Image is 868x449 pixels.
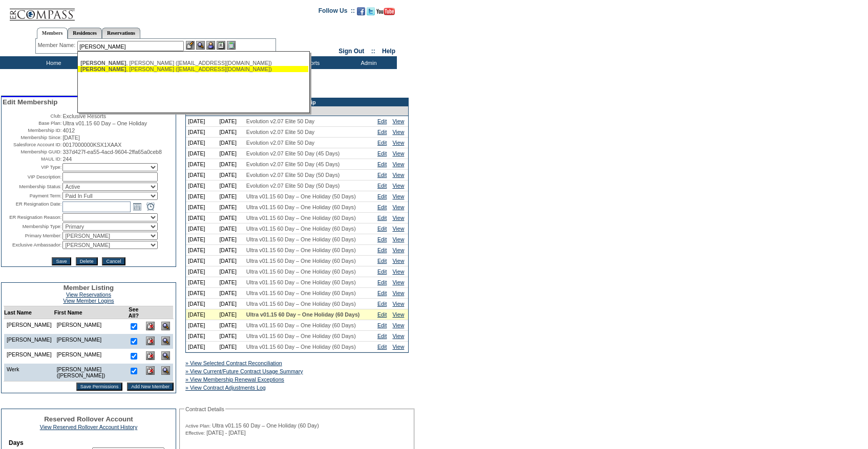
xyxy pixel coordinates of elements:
[196,41,205,50] img: View
[246,322,356,328] span: Ultra v01.15 60 Day – One Holiday (60 Days)
[186,116,217,127] td: [DATE]
[392,129,404,135] a: View
[146,351,155,360] img: Delete
[376,8,395,15] img: Subscribe to our YouTube Channel
[357,10,365,16] a: Become our fan on Facebook
[80,66,126,72] span: [PERSON_NAME]
[186,299,217,309] td: [DATE]
[54,319,125,334] td: [PERSON_NAME]
[76,257,98,265] input: Delete
[377,161,387,167] a: Edit
[186,148,217,159] td: [DATE]
[3,172,61,182] td: VIP Description:
[186,138,217,148] td: [DATE]
[68,28,102,38] a: Residences
[186,342,217,352] td: [DATE]
[357,7,365,15] img: Become our fan on Facebook
[62,127,75,133] span: 4012
[186,331,217,342] td: [DATE]
[392,258,404,264] a: View
[62,142,121,148] span: 0017000000KSX1XAAX
[66,291,111,298] a: View Reservations
[146,322,155,330] img: Delete
[3,232,61,240] td: Primary Member:
[376,10,395,16] a: Subscribe to our YouTube Channel
[186,170,217,181] td: [DATE]
[161,351,170,360] img: View Dashboard
[186,127,217,138] td: [DATE]
[227,41,236,50] img: b_calculator.gif
[246,258,356,264] span: Ultra v01.15 60 Day – One Holiday (60 Days)
[246,161,340,167] span: Evolution v2.07 Elite 50 Day (45 Days)
[217,234,244,245] td: [DATE]
[185,360,282,366] a: » View Selected Contract Reconciliation
[377,129,387,135] a: Edit
[217,320,244,331] td: [DATE]
[3,192,61,200] td: Payment Term:
[62,120,147,126] span: Ultra v01.15 60 Day – One Holiday
[186,191,217,202] td: [DATE]
[186,234,217,245] td: [DATE]
[3,149,61,155] td: Membership GUID:
[184,406,225,412] legend: Contract Details
[377,301,387,307] a: Edit
[54,364,125,381] td: [PERSON_NAME] ([PERSON_NAME])
[377,311,387,318] a: Edit
[186,320,217,331] td: [DATE]
[186,266,217,277] td: [DATE]
[44,415,133,423] span: Reserved Rollover Account
[377,247,387,253] a: Edit
[217,266,244,277] td: [DATE]
[392,333,404,339] a: View
[3,156,61,162] td: MAUL ID:
[246,172,340,178] span: Evolution v2.07 Elite 50 Day (50 Days)
[377,344,387,350] a: Edit
[217,245,244,256] td: [DATE]
[80,66,306,72] div: , [PERSON_NAME] ([EMAIL_ADDRESS][DOMAIN_NAME])
[186,309,217,320] td: [DATE]
[146,336,155,345] img: Delete
[377,322,387,328] a: Edit
[52,257,71,265] input: Save
[125,306,142,319] td: See All?
[377,118,387,124] a: Edit
[217,202,244,213] td: [DATE]
[392,279,404,285] a: View
[206,430,246,436] span: [DATE] - [DATE]
[80,60,126,66] span: [PERSON_NAME]
[3,201,61,212] td: ER Resignation Date:
[392,344,404,350] a: View
[186,277,217,288] td: [DATE]
[377,290,387,296] a: Edit
[246,226,356,232] span: Ultra v01.15 60 Day – One Holiday (60 Days)
[186,245,217,256] td: [DATE]
[392,322,404,328] a: View
[127,383,174,391] input: Add New Member
[217,127,244,138] td: [DATE]
[80,60,306,66] div: , [PERSON_NAME] ([EMAIL_ADDRESS][DOMAIN_NAME])
[246,140,314,146] span: Evolution v2.07 Elite 50 Day
[3,222,61,231] td: Membership Type:
[246,311,360,318] span: Ultra v01.15 60 Day – One Holiday (60 Days)
[3,183,61,191] td: Membership Status:
[377,279,387,285] a: Edit
[246,236,356,242] span: Ultra v01.15 60 Day – One Holiday (60 Days)
[392,204,404,210] a: View
[212,422,319,429] span: Ultra v01.15 60 Day – One Holiday (60 Day)
[392,140,404,146] a: View
[319,6,355,18] td: Follow Us ::
[246,290,356,296] span: Ultra v01.15 60 Day – One Holiday (60 Days)
[377,333,387,339] a: Edit
[37,28,68,39] a: Members
[54,349,125,364] td: [PERSON_NAME]
[102,28,140,38] a: Reservations
[377,204,387,210] a: Edit
[217,41,225,50] img: Reservations
[392,290,404,296] a: View
[217,116,244,127] td: [DATE]
[217,331,244,342] td: [DATE]
[62,134,80,141] span: [DATE]
[377,183,387,189] a: Edit
[185,376,284,383] a: » View Membership Renewal Exceptions
[377,258,387,264] a: Edit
